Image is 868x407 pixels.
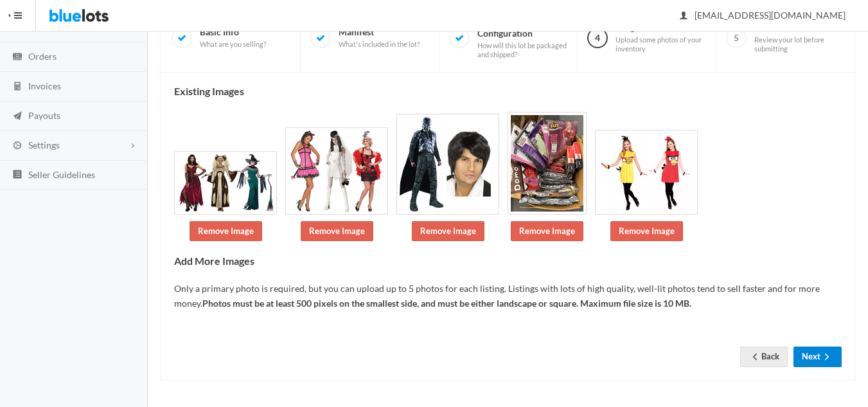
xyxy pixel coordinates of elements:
[587,28,608,48] span: 4
[174,255,842,267] h4: Add More Images
[28,140,60,150] span: Settings
[11,111,24,123] ion-icon: paper plane
[820,352,833,364] ion-icon: arrow forward
[11,51,24,64] ion-icon: cash
[174,151,277,215] img: 03e32329-6d9b-4f67-b1b3-aca364574b1a-1758393837.jpg
[508,112,587,215] img: 3fc96548-f4b4-4524-9a14-4b13dd07ff0d-1758393838.jpeg
[28,21,64,32] span: Auctions
[174,282,842,311] p: Only a primary photo is required, but you can upload up to 5 photos for each listing. Listings wi...
[202,298,691,309] b: Photos must be at least 500 pixels on the smallest side, and must be either landscape or square. ...
[754,35,844,53] span: Review your lot before submitting
[793,347,842,366] button: Nextarrow forward
[754,22,844,53] span: Preview
[477,41,567,59] span: How will this lot be packaged and shipped?
[339,26,420,49] span: Manifest
[677,10,690,23] ion-icon: person
[11,22,24,34] ion-icon: flash
[595,130,698,215] img: 7e254208-8ac7-4ec6-b0b7-d5c23e9e899c-1758393842.jpg
[200,40,266,49] span: What are you selling?
[412,221,484,241] a: Remove Image
[339,40,420,49] span: What's included in the lot?
[174,86,842,97] h4: Existing Images
[616,22,705,53] span: Images
[396,114,499,215] img: ed1b4f12-9236-46d3-b012-ed691bd8b59a-1758393838.jpg
[610,221,683,241] a: Remove Image
[200,26,266,49] span: Basic Info
[748,352,761,364] ion-icon: arrow back
[28,110,60,121] span: Payouts
[28,80,61,91] span: Invoices
[726,28,747,48] span: 5
[680,10,846,21] span: [EMAIL_ADDRESS][DOMAIN_NAME]
[190,221,262,241] a: Remove Image
[28,51,57,62] span: Orders
[301,221,373,241] a: Remove Image
[511,221,583,241] a: Remove Image
[477,17,567,59] span: Shipping Configuration
[11,169,24,181] ion-icon: list box
[11,81,24,93] ion-icon: calculator
[740,347,788,366] a: arrow backBack
[11,140,24,152] ion-icon: cog
[285,127,388,215] img: 82e1e7cc-f40d-4001-8ea1-d20f9929d766-1758393837.jpg
[28,169,95,180] span: Seller Guidelines
[616,35,705,53] span: Upload some photos of your inventory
